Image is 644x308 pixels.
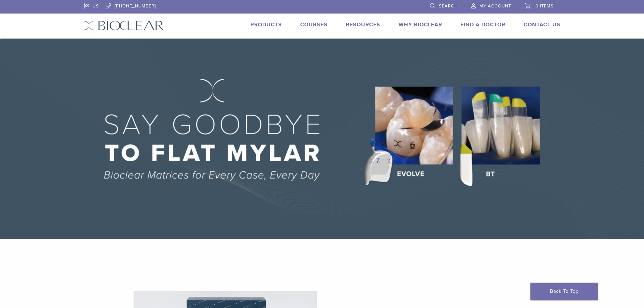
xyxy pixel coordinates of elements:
[530,283,598,300] a: Back To Top
[300,21,328,28] a: Courses
[460,21,505,28] a: Find A Doctor
[479,3,511,9] span: My Account
[346,21,380,28] a: Resources
[524,21,560,28] a: Contact Us
[399,21,442,28] a: Why Bioclear
[84,21,164,30] img: Bioclear
[439,3,458,9] span: Search
[251,21,282,28] a: Products
[535,3,554,9] span: 0 items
